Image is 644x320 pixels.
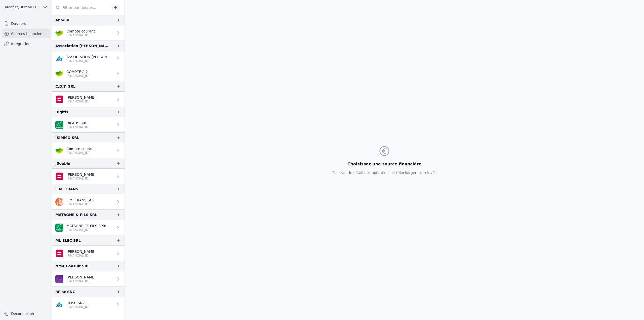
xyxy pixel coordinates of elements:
[55,160,70,166] div: JSoubhi
[52,25,125,41] a: Compte courant [FINANCIAL_ID]
[66,172,96,177] p: [PERSON_NAME]
[55,224,63,232] img: BNP_BE_BUSINESS_GEBABEBB.png
[55,275,63,283] img: BEOBANK_CTBKBEBX.png
[66,202,95,206] p: [FINANCIAL_ID]
[55,55,63,63] img: CBC_CREGBEBB.png
[55,69,63,78] img: crelan.png
[55,249,63,257] img: belfius-1.png
[66,125,90,129] p: [FINANCIAL_ID]
[66,279,96,283] p: [FINANCIAL_ID]
[66,33,95,37] p: [FINANCIAL_ID]
[66,54,113,59] p: ASSOCIATION [PERSON_NAME]
[2,310,50,318] button: Déconnexion
[66,198,95,203] p: L.M. TRANS SCS
[55,172,63,180] img: belfius-1.png
[66,121,90,126] p: DIGITIS SRL
[332,170,436,175] p: Pour voir le détail des opérations et télécharger les relevés
[66,275,96,280] p: [PERSON_NAME]
[66,176,96,181] p: [FINANCIAL_ID]
[66,74,90,78] p: [FINANCIAL_ID]
[55,198,63,206] img: ing.png
[52,220,125,235] a: MATAGNE ET FILS SPRL [FINANCIAL_ID]
[55,109,68,115] div: Digitis
[52,3,110,12] input: Filtrer par dossier...
[52,194,125,209] a: L.M. TRANS SCS [FINANCIAL_ID]
[55,95,63,103] img: belfius-1.png
[55,83,75,89] div: C.D.T. SRL
[2,19,50,28] a: Dossiers
[52,117,125,132] a: DIGITIS SRL [FINANCIAL_ID]
[52,297,125,312] a: RFISC SNC [FINANCIAL_ID]
[66,95,96,100] p: [PERSON_NAME]
[55,121,63,129] img: BNP_BE_BUSINESS_GEBABEBB.png
[55,263,90,269] div: NMA Consult SRL
[52,66,125,81] a: COMPTE à 2 [FINANCIAL_ID]
[66,69,90,74] p: COMPTE à 2
[52,246,125,261] a: [PERSON_NAME] [FINANCIAL_ID]
[66,146,95,151] p: Compte courant
[66,300,90,305] p: RFISC SNC
[2,39,50,48] a: Intégrations
[55,301,63,309] img: CBC_CREGBEBB.png
[332,161,436,167] h3: Choisissez une source financière
[55,237,81,243] div: ML ELEC SRL
[5,5,41,10] span: Arcofisc/Bureau Haot
[55,289,75,295] div: RFisc SNC
[66,223,107,228] p: MATAGNE ET FILS SPRL
[66,249,96,254] p: [PERSON_NAME]
[66,254,96,258] p: [FINANCIAL_ID]
[66,305,90,309] p: [FINANCIAL_ID]
[66,29,95,34] p: Compte courant
[66,59,113,63] p: [FINANCIAL_ID]
[52,143,125,158] a: Compte courant [FINANCIAL_ID]
[55,147,63,155] img: crelan.png
[2,3,50,11] button: Arcofisc/Bureau Haot
[55,212,97,218] div: MATAGNE & FILS SRL
[55,17,69,23] div: Anodin
[55,135,79,141] div: ISIMMO SRL
[55,186,78,192] div: L.M. TRANS
[52,51,125,66] a: ASSOCIATION [PERSON_NAME] [FINANCIAL_ID]
[66,228,107,232] p: [FINANCIAL_ID]
[55,29,63,37] img: crelan.png
[55,43,108,49] div: Association [PERSON_NAME] et [PERSON_NAME]
[52,92,125,107] a: [PERSON_NAME] [FINANCIAL_ID]
[66,151,95,155] p: [FINANCIAL_ID]
[52,169,125,184] a: [PERSON_NAME] [FINANCIAL_ID]
[52,271,125,287] a: [PERSON_NAME] [FINANCIAL_ID]
[66,99,96,103] p: [FINANCIAL_ID]
[2,29,50,38] a: Sources financières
